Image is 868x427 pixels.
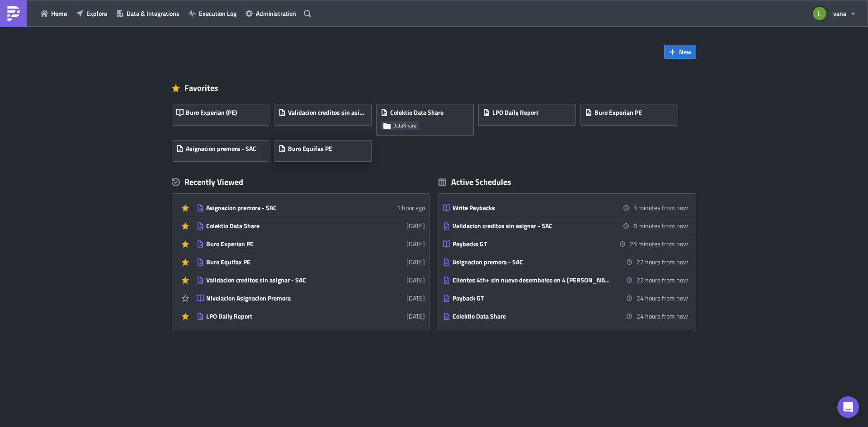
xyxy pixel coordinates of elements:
[206,276,364,284] div: Validacion creditos sin asignar - SAC
[439,177,511,187] div: Active Schedules
[184,6,241,20] button: Execution Log
[172,81,696,95] div: Favorites
[206,258,364,266] div: Buro Equifax PE
[206,240,364,248] div: Buro Experian PE
[127,9,179,18] span: Data & Integrations
[812,6,827,21] img: Avatar
[406,257,425,267] time: 2025-08-13T20:26:45Z
[633,221,688,230] time: 2025-08-18 08:15
[453,294,611,302] div: Payback GT
[206,294,364,302] div: Nivelacion Asignacion Premora
[637,257,688,267] time: 2025-08-19 05:50
[833,9,846,18] span: vana
[406,221,425,230] time: 2025-08-15T16:31:19Z
[453,276,611,284] div: Clientes 4th+ sin nuevo desembolso en 4 [PERSON_NAME]
[664,45,696,59] button: New
[453,258,611,266] div: Asignacion premora - SAC
[197,307,425,325] a: LPO Daily Report[DATE]
[86,9,107,18] span: Explore
[406,275,425,285] time: 2025-08-04T13:26:23Z
[630,239,688,249] time: 2025-08-18 08:30
[453,240,611,248] div: Paybacks GT
[443,307,688,325] a: Colektio Data Share24 hours from now
[406,311,425,321] time: 2025-07-29T02:05:38Z
[197,289,425,307] a: Nivelacion Asignacion Premora[DATE]
[256,9,296,18] span: Administration
[453,222,611,230] div: Validacion creditos sin asignar - SAC
[453,312,611,320] div: Colektio Data Share
[51,9,67,18] span: Home
[392,122,416,129] span: DataShare
[679,47,692,56] span: New
[197,217,425,235] a: Colektio Data Share[DATE]
[241,6,301,20] button: Administration
[288,145,332,153] span: Buro Equifax PE
[637,275,688,285] time: 2025-08-19 06:00
[594,108,642,117] span: Buro Experian PE
[274,99,376,136] a: Validacion creditos sin asignar - SAC
[6,6,21,21] img: PushMetrics
[186,108,237,117] span: Buro Experian (PE)
[206,312,364,320] div: LPO Daily Report
[197,199,425,216] a: Asignacion premora - SAC1 hour ago
[206,204,364,212] div: Asignacion premora - SAC
[112,6,184,20] button: Data & Integrations
[443,217,688,235] a: Validacion creditos sin asignar - SAC8 minutes from now
[443,271,688,289] a: Clientes 4th+ sin nuevo desembolso en 4 [PERSON_NAME]22 hours from now
[406,239,425,249] time: 2025-08-13T20:26:49Z
[172,175,429,189] div: Recently Viewed
[197,253,425,271] a: Buro Equifax PE[DATE]
[443,289,688,307] a: Payback GT24 hours from now
[837,396,859,418] div: Open Intercom Messenger
[376,99,478,136] a: Colektio Data ShareDataShare
[206,222,364,230] div: Colektio Data Share
[390,108,443,117] span: Colektio Data Share
[443,253,688,271] a: Asignacion premora - SAC22 hours from now
[172,99,274,136] a: Buro Experian (PE)
[274,136,376,162] a: Buro Equifax PE
[288,108,367,117] span: Validacion creditos sin asignar - SAC
[637,293,688,303] time: 2025-08-19 08:00
[453,204,611,212] div: Write Paybacks
[197,271,425,289] a: Validacion creditos sin asignar - SAC[DATE]
[397,203,425,212] time: 2025-08-18T13:05:46Z
[199,9,236,18] span: Execution Log
[637,311,688,321] time: 2025-08-19 08:00
[492,108,538,117] span: LPO Daily Report
[443,199,688,216] a: Write Paybacks3 minutes from now
[580,99,683,136] a: Buro Experian PE
[406,293,425,303] time: 2025-08-04T13:26:16Z
[478,99,580,136] a: LPO Daily Report
[172,136,274,162] a: Asignacion premora - SAC
[443,235,688,253] a: Paybacks GT23 minutes from now
[186,145,256,153] span: Asignacion premora - SAC
[197,235,425,253] a: Buro Experian PE[DATE]
[633,203,688,212] time: 2025-08-18 08:10
[71,6,112,20] button: Explore
[807,4,861,23] button: vana
[36,6,71,20] button: Home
